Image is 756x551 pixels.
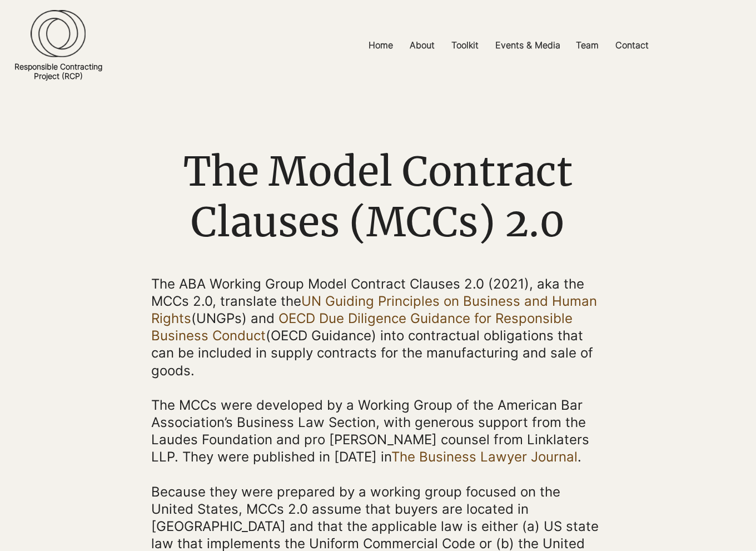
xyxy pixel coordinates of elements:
nav: Site [261,33,756,58]
a: OECD Due Diligence Guidance for Responsible Business Conduct [151,310,573,344]
a: The Business Lawyer Journal [391,449,578,465]
span: The ABA Working Group Model Contract Clauses 2.0 (2021), aka the MCCs 2.0, translate the (UNGPs) ... [151,276,597,379]
p: Toolkit [446,33,484,58]
a: Toolkit [443,33,487,58]
a: About [401,33,443,58]
a: UN Guiding Principles on Business and Human Rights [151,293,597,326]
p: Team [570,33,604,58]
span: The MCCs were developed by a Working Group of the American Bar Association’s Business Law Section... [151,397,589,465]
a: Team [568,33,607,58]
a: Responsible ContractingProject (RCP) [14,62,102,81]
a: Contact [607,33,657,58]
p: About [404,33,440,58]
p: Events & Media [490,33,566,58]
p: Home [363,33,399,58]
p: Contact [610,33,654,58]
a: Home [360,33,401,58]
span: The Model Contract Clauses (MCCs) 2.0 [183,146,573,247]
a: Events & Media [487,33,568,58]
